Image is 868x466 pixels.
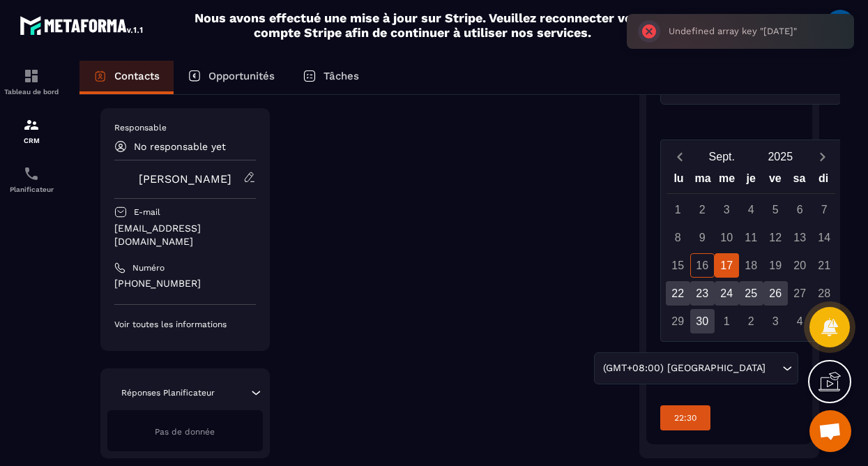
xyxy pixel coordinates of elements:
[666,197,690,222] div: 1
[174,61,289,94] a: Opportunités
[3,88,59,96] p: Tableau de bord
[3,106,59,155] a: formationformationCRM
[194,10,651,40] h2: Nous avons effectué une mise à jour sur Stripe. Veuillez reconnecter votre compte Stripe afin de ...
[289,61,373,94] a: Tâches
[691,169,715,193] div: ma
[763,197,788,222] div: 5
[323,70,359,82] p: Tâches
[666,281,690,306] div: 22
[751,144,809,169] button: Open years overlay
[114,122,256,133] p: Responsable
[812,281,837,306] div: 28
[3,186,59,193] p: Planificateur
[763,281,788,306] div: 26
[132,262,165,273] p: Numéro
[763,225,788,250] div: 12
[768,361,779,376] input: Search for option
[155,427,215,437] span: Pas de donnée
[114,70,160,82] p: Contacts
[114,222,256,248] p: [EMAIL_ADDRESS][DOMAIN_NAME]
[134,206,160,218] p: E-mail
[667,169,691,193] div: lu
[812,169,836,193] div: di
[667,169,835,333] div: Calendar wrapper
[3,155,59,204] a: schedulerschedulerPlanificateur
[788,197,812,222] div: 6
[715,225,739,250] div: 10
[600,361,768,376] span: (GMT+08:00) [GEOGRAPHIC_DATA]
[674,412,696,423] p: 22:30
[788,309,812,333] div: 4
[739,169,763,193] div: je
[812,225,837,250] div: 14
[114,277,256,290] p: [PHONE_NUMBER]
[690,253,715,278] div: 16
[715,253,739,278] div: 17
[763,309,788,333] div: 3
[809,147,835,166] button: Next month
[739,225,763,250] div: 11
[692,144,751,169] button: Open months overlay
[809,410,851,452] div: Ouvrir le chat
[715,169,739,193] div: me
[690,197,715,222] div: 2
[739,281,763,306] div: 25
[23,68,40,84] img: formation
[139,172,231,186] a: [PERSON_NAME]
[3,57,59,106] a: formationformationTableau de bord
[667,147,692,166] button: Previous month
[788,225,812,250] div: 13
[23,165,40,182] img: scheduler
[715,281,739,306] div: 24
[79,61,174,94] a: Contacts
[114,319,256,330] p: Voir toutes les informations
[121,387,215,398] p: Réponses Planificateur
[208,70,275,82] p: Opportunités
[690,225,715,250] div: 9
[3,137,59,144] p: CRM
[788,281,812,306] div: 27
[739,197,763,222] div: 4
[690,309,715,333] div: 30
[763,253,788,278] div: 19
[739,253,763,278] div: 18
[666,253,690,278] div: 15
[739,309,763,333] div: 2
[134,141,226,152] p: No responsable yet
[594,352,798,384] div: Search for option
[788,253,812,278] div: 20
[715,197,739,222] div: 3
[690,281,715,306] div: 23
[23,116,40,133] img: formation
[20,13,145,38] img: logo
[763,169,788,193] div: ve
[666,309,690,333] div: 29
[666,225,690,250] div: 8
[787,169,812,193] div: sa
[812,197,837,222] div: 7
[715,309,739,333] div: 1
[812,253,837,278] div: 21
[667,197,835,333] div: Calendar days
